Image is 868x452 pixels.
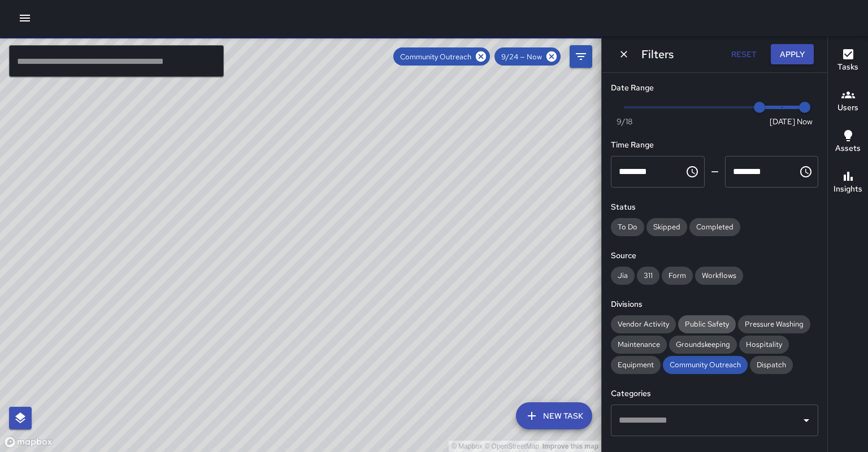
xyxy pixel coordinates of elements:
span: Public Safety [678,319,736,329]
span: Community Outreach [393,52,478,62]
span: Skipped [646,222,687,232]
button: Apply [771,44,814,65]
div: Groundskeeping [669,336,737,354]
h6: Time Range [611,139,818,151]
h6: Tasks [837,61,858,73]
div: Skipped [646,218,687,236]
h6: Status [611,201,818,214]
h6: Insights [834,183,862,195]
button: Assets [828,122,868,163]
span: Now [797,116,813,127]
button: Filters [570,45,592,68]
button: Users [828,81,868,122]
span: Jia [611,271,635,280]
span: Equipment [611,360,661,370]
div: Jia [611,267,635,285]
div: Dispatch [750,356,793,374]
span: Maintenance [611,340,667,349]
span: Hospitality [739,340,789,349]
span: To Do [611,222,644,232]
h6: Filters [641,45,674,63]
span: 9/24 — Now [494,52,549,62]
div: Public Safety [678,315,736,333]
button: New Task [516,402,592,429]
div: Community Outreach [663,356,748,374]
button: Tasks [828,41,868,81]
span: Vendor Activity [611,319,676,329]
h6: Date Range [611,82,818,94]
h6: Assets [835,142,861,155]
span: Community Outreach [663,360,748,370]
span: Workflows [695,271,743,280]
h6: Users [837,102,858,114]
span: Form [662,271,693,280]
div: Equipment [611,356,661,374]
button: Insights [828,163,868,203]
button: Reset [726,44,762,65]
div: Community Outreach [393,47,490,66]
button: Dismiss [615,46,632,63]
span: Pressure Washing [738,319,810,329]
div: Vendor Activity [611,315,676,333]
div: Pressure Washing [738,315,810,333]
h6: Source [611,250,818,262]
div: 9/24 — Now [494,47,561,66]
div: To Do [611,218,644,236]
div: Form [662,267,693,285]
button: Choose time, selected time is 11:59 PM [795,160,817,183]
span: Dispatch [750,360,793,370]
div: Maintenance [611,336,667,354]
span: Groundskeeping [669,340,737,349]
h6: Categories [611,388,818,400]
span: 311 [637,271,659,280]
div: Hospitality [739,336,789,354]
div: Workflows [695,267,743,285]
span: 9/18 [617,116,632,127]
button: Open [798,412,814,428]
h6: Divisions [611,298,818,311]
span: Completed [689,222,740,232]
button: Choose time, selected time is 12:00 AM [681,160,704,183]
span: [DATE] [770,116,795,127]
div: Completed [689,218,740,236]
div: 311 [637,267,659,285]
